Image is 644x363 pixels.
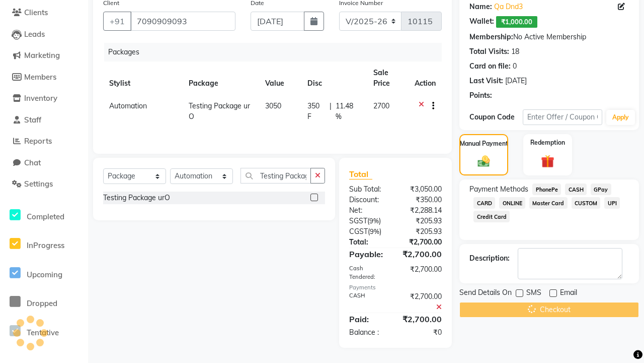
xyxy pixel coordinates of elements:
div: ( ) [342,216,395,226]
span: ₹1,000.00 [496,16,537,28]
label: Manual Payment [460,139,508,148]
div: Paid: [342,313,395,325]
span: Inventory [24,93,57,103]
div: Payable: [342,248,395,260]
a: Chat [3,157,86,169]
div: Balance : [342,327,395,338]
div: Coupon Code [469,112,523,123]
span: Leads [24,29,45,39]
span: Completed [27,212,64,221]
a: Reports [3,136,86,147]
th: Stylist [103,62,183,95]
span: Email [560,287,577,300]
span: Testing Package urO [189,101,250,121]
div: ₹205.93 [395,216,449,226]
div: ₹2,700.00 [395,248,449,260]
div: ₹2,288.14 [395,205,449,216]
div: ₹2,700.00 [395,264,449,281]
span: Dropped [27,298,57,308]
div: Card on file: [469,61,511,72]
th: Sale Price [367,62,409,95]
div: Payments [349,283,442,292]
span: Upcoming [27,270,62,279]
span: CGST [349,227,368,236]
div: Discount: [342,195,395,205]
div: Membership: [469,32,513,42]
div: Name: [469,2,492,12]
div: Packages [104,43,449,62]
button: Apply [606,110,635,125]
div: Testing Package urO [103,193,170,203]
th: Action [409,62,442,95]
label: Redemption [530,138,565,147]
div: ( ) [342,226,395,237]
div: Total Visits: [469,46,509,57]
span: Credit Card [473,211,510,222]
a: Qa Dnd3 [494,2,523,12]
div: CASH [342,291,395,313]
span: | [330,101,332,122]
div: ₹0 [395,327,449,338]
span: ONLINE [499,197,525,209]
span: Chat [24,158,41,167]
span: Marketing [24,50,60,60]
div: ₹350.00 [395,195,449,205]
a: Inventory [3,93,86,104]
img: _gift.svg [537,153,558,169]
span: 9% [370,227,379,235]
span: Members [24,72,56,82]
span: Send Details On [459,287,512,300]
div: Points: [469,90,492,101]
span: 9% [369,217,379,225]
span: Settings [24,179,53,189]
a: Members [3,72,86,83]
div: 0 [513,61,517,72]
img: _cash.svg [474,154,494,168]
span: Clients [24,8,48,17]
span: CARD [473,197,495,209]
div: [DATE] [505,76,527,86]
th: Disc [301,62,367,95]
div: Cash Tendered: [342,264,395,281]
span: PhonePe [532,184,561,195]
span: Automation [109,101,147,110]
div: No Active Membership [469,32,629,42]
span: CASH [565,184,587,195]
span: Master Card [529,197,568,209]
span: CUSTOM [572,197,601,209]
span: Staff [24,115,41,125]
a: Clients [3,7,86,19]
span: Payment Methods [469,184,528,195]
th: Package [183,62,259,95]
span: 2700 [373,101,389,110]
a: Staff [3,114,86,126]
div: ₹2,700.00 [395,237,449,248]
div: Wallet: [469,16,494,28]
a: Leads [3,29,86,40]
div: ₹205.93 [395,226,449,237]
span: SMS [526,287,541,300]
input: Enter Offer / Coupon Code [523,109,602,125]
div: Sub Total: [342,184,395,195]
input: Search [240,168,311,184]
div: ₹3,050.00 [395,184,449,195]
div: Total: [342,237,395,248]
span: 350 F [307,101,326,122]
div: ₹2,700.00 [395,291,449,313]
div: Last Visit: [469,76,503,86]
div: Net: [342,205,395,216]
th: Value [259,62,301,95]
input: Search by Name/Mobile/Email/Code [130,12,235,31]
span: GPay [591,184,611,195]
a: Marketing [3,50,86,62]
div: ₹2,700.00 [395,313,449,325]
div: Description: [469,253,510,264]
span: SGST [349,216,367,225]
span: 3050 [265,101,281,110]
span: InProgress [27,240,64,250]
a: Settings [3,178,86,190]
span: UPI [604,197,620,209]
span: Reports [24,136,52,146]
span: 11.48 % [336,101,361,122]
div: 18 [511,46,519,57]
